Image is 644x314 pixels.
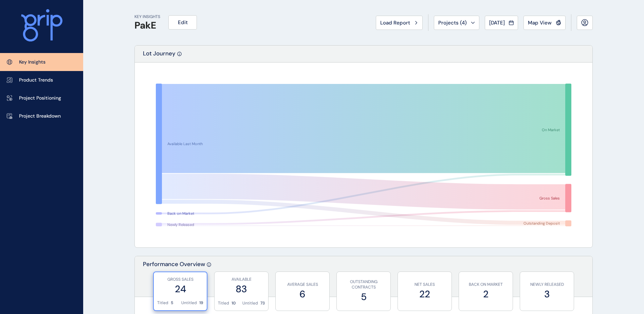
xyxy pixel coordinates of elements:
[143,260,205,297] p: Performance Overview
[279,287,326,301] label: 6
[19,113,61,120] p: Project Breakdown
[438,19,467,26] span: Projects ( 4 )
[218,300,229,306] p: Titled
[242,300,258,306] p: Untitled
[340,290,387,303] label: 5
[157,277,203,282] p: GROSS SALES
[401,287,448,301] label: 22
[260,300,265,306] p: 73
[462,287,509,301] label: 2
[134,20,160,31] h1: PakE
[157,282,203,296] label: 24
[485,16,518,30] button: [DATE]
[523,287,570,301] label: 3
[401,282,448,287] p: NET SALES
[168,15,197,30] button: Edit
[178,19,188,26] span: Edit
[19,95,61,102] p: Project Positioning
[199,300,203,306] p: 19
[279,282,326,287] p: AVERAGE SALES
[380,19,410,26] span: Load Report
[340,279,387,291] p: OUTSTANDING CONTRACTS
[376,16,423,30] button: Load Report
[462,282,509,287] p: BACK ON MARKET
[232,300,236,306] p: 10
[19,59,45,66] p: Key Insights
[528,19,552,26] span: Map View
[134,14,160,20] p: KEY INSIGHTS
[218,282,265,296] label: 83
[523,16,566,30] button: Map View
[19,77,53,84] p: Product Trends
[181,300,197,306] p: Untitled
[489,19,505,26] span: [DATE]
[157,300,168,306] p: Titled
[171,300,173,306] p: 5
[523,282,570,287] p: NEWLY RELEASED
[218,277,265,282] p: AVAILABLE
[143,50,176,62] p: Lot Journey
[434,16,479,30] button: Projects (4)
